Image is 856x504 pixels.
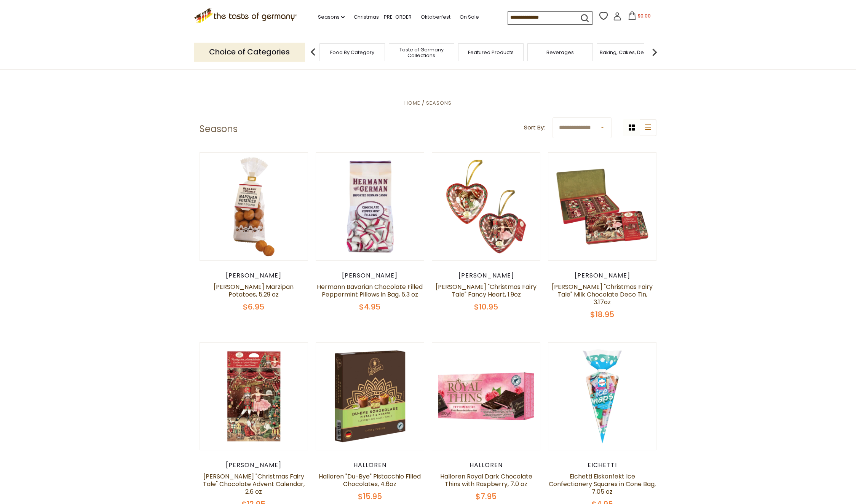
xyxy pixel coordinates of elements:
img: Eichetti Eiskonfekt Ice Confectionery Squares in Cone Bag, 7.05 oz [548,343,656,450]
div: [PERSON_NAME] [548,272,656,279]
span: $15.95 [358,491,382,502]
img: next arrow [647,45,662,60]
img: Heidel "Christmas Fairy Tale" Fancy Heart, 1.9oz [432,153,540,260]
a: Home [404,99,420,107]
div: [PERSON_NAME] [200,461,308,469]
a: Seasons [318,13,345,21]
span: $10.95 [474,301,498,312]
img: Halloren Royal Dark Chocolate Thins with Raspberry, 7.0 oz [432,343,540,450]
div: [PERSON_NAME] [200,272,308,279]
img: Hermann Bavarian Marzipan Potatoes, 5.29 oz [200,153,308,260]
img: Halloren "Du-Bye" Pistacchio Filled Chocolates, 4.6oz [316,343,424,450]
p: Choice of Categories [194,43,305,61]
a: Eichetti Eiskonfekt Ice Confectionery Squares in Cone Bag, 7.05 oz [549,472,656,496]
a: Hermann Bavarian Chocolate Filled Peppermint Pillows in Bag, 5.3 oz [317,282,423,299]
img: Hermann Bavarian Chocolate Filled Peppermint Pillows in Bag, 5.3 oz [316,153,424,260]
a: Halloren "Du-Bye" Pistacchio Filled Chocolates, 4.6oz [319,472,421,488]
div: [PERSON_NAME] [316,272,424,279]
a: [PERSON_NAME] "Christmas Fairy Tale" Fancy Heart, 1.9oz [436,282,537,299]
div: Halloren [316,461,424,469]
div: Halloren [432,461,540,469]
span: $7.95 [476,491,497,502]
a: [PERSON_NAME] "Christmas Fairy Tale" Milk Chocolate Deco Tin, 3.17oz [552,282,653,306]
span: $6.95 [243,301,264,312]
span: $4.95 [359,301,380,312]
h1: Seasons [200,123,238,135]
a: Taste of Germany Collections [391,47,452,58]
label: Sort By: [524,123,545,132]
a: Beverages [546,49,574,55]
a: Baking, Cakes, Desserts [600,49,659,55]
img: previous arrow [305,45,321,60]
a: Oktoberfest [421,13,450,21]
a: Seasons [426,99,452,107]
a: [PERSON_NAME] "Christmas Fairy Tale" Chocolate Advent Calendar, 2.6 oz [203,472,305,496]
button: $0.00 [623,11,655,23]
div: [PERSON_NAME] [432,272,540,279]
a: [PERSON_NAME] Marzipan Potatoes, 5.29 oz [214,282,294,299]
a: Food By Category [330,49,374,55]
div: Eichetti [548,461,656,469]
img: Heidel "Christmas Fairy Tale" Chocolate Advent Calendar, 2.6 oz [200,343,308,450]
span: $18.95 [590,309,614,320]
span: $0.00 [638,13,651,19]
a: On Sale [460,13,479,21]
a: Halloren Royal Dark Chocolate Thins with Raspberry, 7.0 oz [440,472,532,488]
a: Featured Products [468,49,514,55]
a: Christmas - PRE-ORDER [354,13,412,21]
img: Heidel "Christmas Fairy Tale" Milk Chocolate Deco Tin, 3.17oz [548,153,656,260]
